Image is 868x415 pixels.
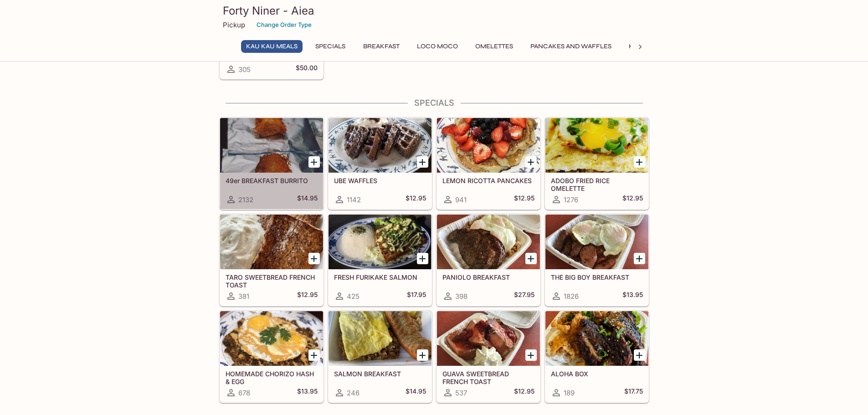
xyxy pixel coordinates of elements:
[252,18,316,32] button: Change Order Type
[241,40,303,53] button: Kau Kau Meals
[308,253,320,264] button: Add TARO SWEETBREAD FRENCH TOAST
[437,311,540,366] div: GUAVA SWEETBREAD FRENCH TOAST
[220,118,324,210] a: 49er BREAKFAST BURRITO2132$14.95
[329,215,431,269] div: FRESH FURIKAKE SALMON
[358,40,405,53] button: Breakfast
[297,387,318,398] h5: $13.95
[437,215,540,269] div: PANIOLO BREAKFAST
[634,349,645,361] button: Add ALOHA BOX
[545,118,648,173] div: ADOBO FRIED RICE OMELETTE
[545,118,649,210] a: ADOBO FRIED RICE OMELETTE1276$12.95
[545,311,649,403] a: ALOHA BOX189$17.75
[551,273,643,281] h5: THE BIG BOY BREAKFAST
[220,118,323,173] div: 49er BREAKFAST BURRITO
[442,177,534,184] h5: LEMON RICOTTA PANCAKES
[442,370,534,385] h5: GUAVA SWEETBREAD FRENCH TOAST
[328,118,432,210] a: UBE WAFFLES1142$12.95
[308,156,320,168] button: Add 49er BREAKFAST BURRITO
[551,177,643,192] h5: ADOBO FRIED RICE OMELETTE
[417,253,428,264] button: Add FRESH FURIKAKE SALMON
[347,292,360,301] span: 425
[564,389,575,397] span: 189
[525,349,537,361] button: Add GUAVA SWEETBREAD FRENCH TOAST
[437,118,540,173] div: LEMON RICOTTA PANCAKES
[470,40,518,53] button: Omelettes
[223,4,646,18] h3: Forty Niner - Aiea
[514,387,534,398] h5: $12.95
[238,292,249,301] span: 381
[437,214,540,306] a: PANIOLO BREAKFAST398$27.95
[297,291,318,302] h5: $12.95
[310,40,351,53] button: Specials
[226,273,318,288] h5: TARO SWEETBREAD FRENCH TOAST
[226,177,318,184] h5: 49er BREAKFAST BURRITO
[624,387,643,398] h5: $17.75
[220,311,324,403] a: HOMEMADE CHORIZO HASH & EGG678$13.95
[525,40,616,53] button: Pancakes and Waffles
[525,156,537,168] button: Add LEMON RICOTTA PANCAKES
[296,64,318,75] h5: $50.00
[634,156,645,168] button: Add ADOBO FRIED RICE OMELETTE
[525,253,537,264] button: Add PANIOLO BREAKFAST
[334,177,426,184] h5: UBE WAFFLES
[455,389,467,397] span: 537
[238,195,253,204] span: 2132
[455,195,467,204] span: 941
[328,311,432,403] a: SALMON BREAKFAST246$14.95
[329,311,431,366] div: SALMON BREAKFAST
[238,389,250,397] span: 678
[226,370,318,385] h5: HOMEMADE CHORIZO HASH & EGG
[455,292,467,301] span: 398
[437,311,540,403] a: GUAVA SWEETBREAD FRENCH TOAST537$12.95
[412,40,463,53] button: Loco Moco
[437,118,540,210] a: LEMON RICOTTA PANCAKES941$12.95
[223,20,245,29] p: Pickup
[514,291,534,302] h5: $27.95
[308,349,320,361] button: Add HOMEMADE CHORIZO HASH & EGG
[417,156,428,168] button: Add UBE WAFFLES
[220,214,324,306] a: TARO SWEETBREAD FRENCH TOAST381$12.95
[297,194,318,205] h5: $14.95
[238,65,251,74] span: 305
[334,273,426,281] h5: FRESH FURIKAKE SALMON
[634,253,645,264] button: Add THE BIG BOY BREAKFAST
[514,194,534,205] h5: $12.95
[564,195,578,204] span: 1276
[407,291,426,302] h5: $17.95
[347,389,360,397] span: 246
[334,370,426,378] h5: SALMON BREAKFAST
[442,273,534,281] h5: PANIOLO BREAKFAST
[417,349,428,361] button: Add SALMON BREAKFAST
[564,292,579,301] span: 1826
[545,311,648,366] div: ALOHA BOX
[624,40,736,53] button: Hawaiian Style French Toast
[406,194,426,205] h5: $12.95
[220,311,323,366] div: HOMEMADE CHORIZO HASH & EGG
[329,118,431,173] div: UBE WAFFLES
[406,387,426,398] h5: $14.95
[545,214,649,306] a: THE BIG BOY BREAKFAST1826$13.95
[622,194,643,205] h5: $12.95
[220,215,323,269] div: TARO SWEETBREAD FRENCH TOAST
[347,195,361,204] span: 1142
[219,98,649,108] h4: Specials
[551,370,643,378] h5: ALOHA BOX
[545,215,648,269] div: THE BIG BOY BREAKFAST
[328,214,432,306] a: FRESH FURIKAKE SALMON425$17.95
[622,291,643,302] h5: $13.95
